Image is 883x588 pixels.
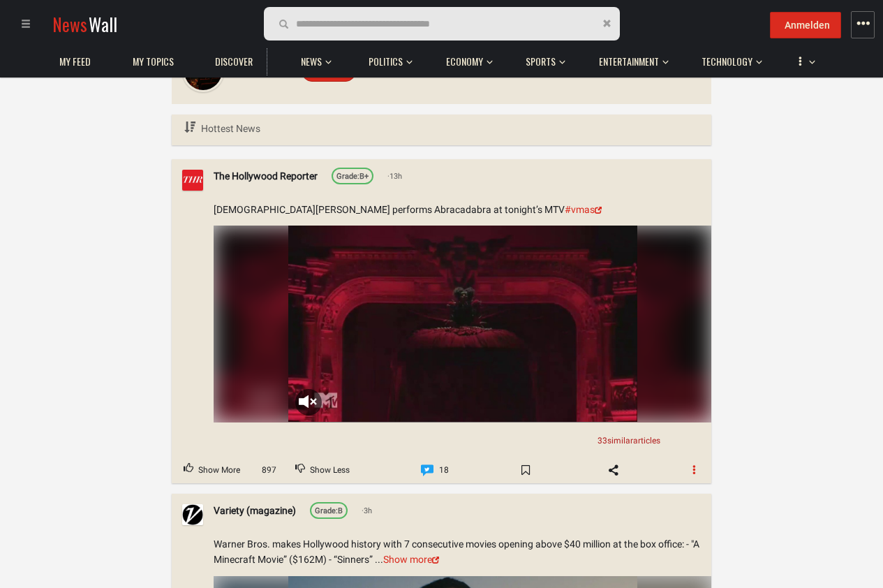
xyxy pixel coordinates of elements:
[215,55,253,68] span: Discover
[201,123,260,134] span: Hottest News
[315,506,343,518] div: B
[409,457,461,484] a: Comment
[369,55,403,68] span: Politics
[695,42,762,75] button: Technology
[592,434,666,448] a: 33similararticles
[526,55,556,68] span: Sports
[362,505,372,517] span: 3h
[519,48,563,75] a: Sports
[283,457,362,484] button: Downvote
[336,172,359,181] span: Grade:
[519,42,565,75] button: Sports
[89,11,117,37] span: Wall
[695,48,759,75] a: Technology
[172,457,252,484] button: Upvote
[214,536,701,568] div: Warner Bros. makes Hollywood history with 7 consecutive movies opening above $40 million at the b...
[310,462,350,480] span: Show Less
[607,436,633,446] span: similar
[214,168,318,184] a: The Hollywood Reporter
[362,42,413,75] button: Politics
[52,11,117,37] a: NewsWall
[599,55,659,68] span: Entertainment
[257,464,281,477] span: 897
[214,504,296,519] a: Variety (magazine)
[182,115,262,143] a: Hottest News
[592,48,666,75] a: Entertainment
[785,20,830,31] span: Anmelden
[52,11,87,37] span: News
[565,204,602,215] a: #vmas
[294,42,336,75] button: News
[182,504,203,525] img: Profile picture of Variety (magazine)
[593,459,634,481] span: Share
[702,55,752,68] span: Technology
[301,55,322,68] span: News
[310,502,348,519] a: Grade:B
[505,459,546,481] span: Bookmark
[332,168,373,184] a: Grade:B+
[598,436,660,446] span: 33 articles
[439,462,449,480] span: 18
[336,170,369,183] div: B+
[288,226,637,422] video: Your browser does not support the video tag.
[214,226,711,422] img: zSSSL2-UuLv_ngOz.jpg
[592,42,669,75] button: Entertainment
[770,12,841,38] button: Anmelden
[362,48,410,75] a: Politics
[214,202,701,217] div: [DEMOGRAPHIC_DATA][PERSON_NAME] performs Abracadabra at tonight’s MTV
[198,462,240,480] span: Show More
[59,55,91,68] span: My Feed
[387,170,402,183] span: 13h
[439,42,493,75] button: Economy
[133,55,174,68] span: My topics
[315,507,338,516] span: Grade:
[439,48,490,75] a: Economy
[446,55,483,68] span: Economy
[294,48,329,75] a: News
[383,554,439,566] a: Show more
[182,170,203,191] img: Profile picture of The Hollywood Reporter
[235,69,289,79] a: Movies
